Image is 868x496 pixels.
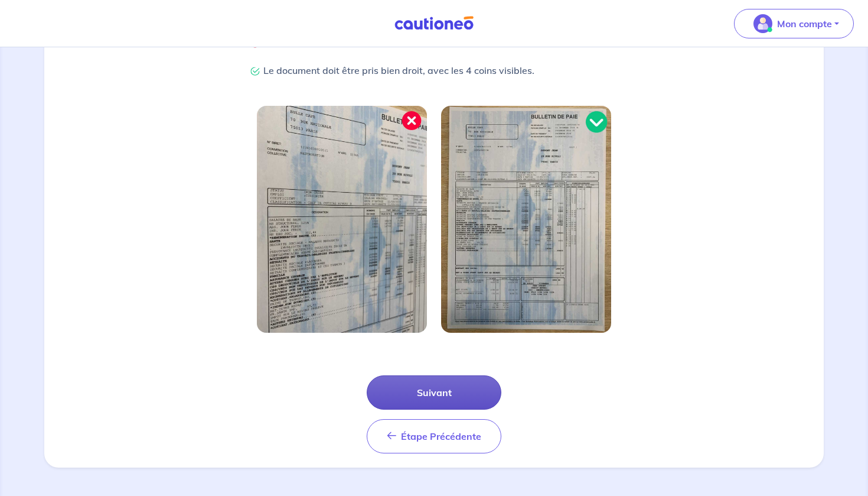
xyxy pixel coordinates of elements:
p: Le document doit être pris bien droit, avec les 4 coins visibles. [250,63,618,77]
button: illu_account_valid_menu.svgMon compte [734,9,854,38]
span: Étape Précédente [401,430,481,442]
img: Image bien cadrée 1 [257,106,427,333]
p: Mon compte [777,17,832,31]
img: illu_account_valid_menu.svg [753,14,772,33]
button: Étape Précédente [367,419,501,453]
button: Suivant [367,375,501,410]
img: Check [250,66,260,77]
img: Image bien cadrée 2 [441,106,611,333]
img: Cautioneo [390,16,478,31]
